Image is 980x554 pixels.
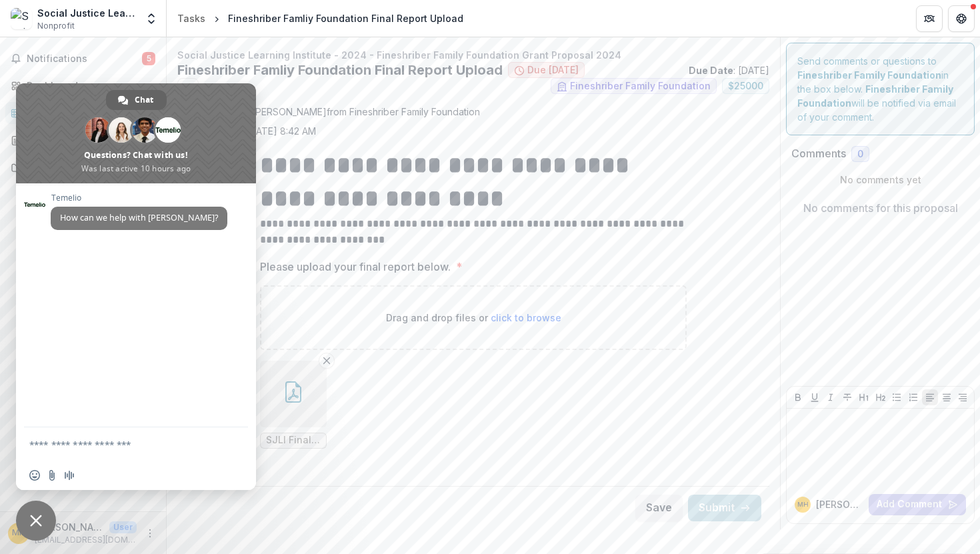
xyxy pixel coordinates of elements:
[791,147,846,160] h2: Comments
[172,9,211,28] a: Tasks
[856,389,872,405] button: Heading 1
[27,53,142,65] span: Notifications
[797,69,941,81] strong: Fineshriber Family Foundation
[570,81,711,92] span: Fineshriber Family Foundation
[869,494,966,515] button: Add Comment
[135,90,153,110] span: Chat
[188,105,759,119] p: : [PERSON_NAME] from Fineshriber Family Foundation
[177,48,769,62] p: Social Justice Learning Institute - 2024 - Fineshriber Family Foundation Grant Proposal 2024
[142,525,158,541] button: More
[60,212,218,223] span: How can we help with [PERSON_NAME]?
[177,78,199,99] button: Preview 1ee44e1e-7380-4dd5-9229-c3c0d282f727.pdf
[16,501,56,541] a: Close chat
[29,427,216,461] textarea: Compose your message...
[47,470,57,481] span: Send a file
[260,259,451,275] p: Please upload your final report below.
[922,389,938,405] button: Align Left
[35,534,137,546] p: [EMAIL_ADDRESS][DOMAIN_NAME]
[172,9,469,28] nav: breadcrumb
[790,389,806,405] button: Bold
[689,65,733,76] strong: Due Date
[5,157,161,179] a: Documents
[807,389,823,405] button: Underline
[948,5,975,32] button: Get Help
[689,63,769,77] p: : [DATE]
[142,5,161,32] button: Open entity switcher
[797,83,953,109] strong: Fineshriber Family Foundation
[35,520,104,534] p: [PERSON_NAME]
[491,312,561,323] span: click to browse
[27,79,150,93] div: Dashboard
[204,78,225,99] button: download-word-button
[728,81,763,92] span: $ 25000
[260,361,327,449] div: Remove FileSJLI Final Report _ Fineshriber Family Foundation.pdf
[5,102,161,124] a: Tasks
[37,20,75,32] span: Nonprofit
[786,43,975,135] div: Send comments or questions to in the box below. will be notified via email of your comment.
[266,435,321,446] span: SJLI Final Report _ Fineshriber Family Foundation.pdf
[905,389,921,405] button: Ordered List
[228,11,463,25] div: Fineshriber Famliy Foundation Final Report Upload
[12,529,25,537] div: Megan Hayward
[319,353,335,369] button: Remove File
[5,48,161,69] button: Notifications5
[106,90,167,110] a: Chat
[873,389,889,405] button: Heading 2
[64,470,75,481] span: Audio message
[857,149,863,160] span: 0
[823,389,839,405] button: Italicize
[916,5,943,32] button: Partners
[109,521,137,533] p: User
[51,193,227,203] span: Temelio
[11,8,32,29] img: Social Justice Learning Institute
[839,389,855,405] button: Strike
[791,173,969,187] p: No comments yet
[955,389,971,405] button: Align Right
[688,495,761,521] button: Submit
[37,6,137,20] div: Social Justice Learning Institute
[803,200,958,216] p: No comments for this proposal
[5,129,161,151] a: Proposals
[889,389,905,405] button: Bullet List
[177,11,205,25] div: Tasks
[386,311,561,325] p: Drag and drop files or
[527,65,579,76] span: Due [DATE]
[29,470,40,481] span: Insert an emoji
[939,389,955,405] button: Align Center
[177,62,503,78] h2: Fineshriber Famliy Foundation Final Report Upload
[5,75,161,97] a: Dashboard
[816,497,863,511] p: [PERSON_NAME]
[635,495,683,521] button: Save
[142,52,155,65] span: 5
[797,501,809,508] div: Megan Hayward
